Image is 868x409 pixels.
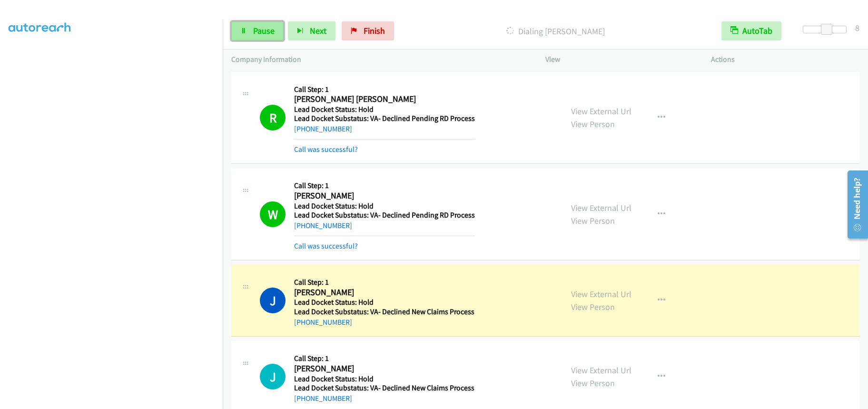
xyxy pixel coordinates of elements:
[571,215,615,226] a: View Person
[840,167,868,242] iframe: Resource Center
[294,374,474,384] h5: Lead Docket Status: Hold
[855,21,859,34] div: 8
[231,21,284,40] a: Pause
[571,289,631,299] a: View External Url
[260,364,286,389] div: The call is yet to be attempted
[260,288,286,313] h1: J
[571,301,615,312] a: View Person
[571,119,615,130] a: View Person
[571,365,631,376] a: View External Url
[294,287,471,298] h2: [PERSON_NAME]
[294,85,475,94] h5: Call Step: 1
[260,201,286,227] h1: W
[294,145,358,154] a: Call was successful?
[260,364,286,389] h1: J
[571,378,615,389] a: View Person
[571,202,631,213] a: View External Url
[260,105,286,130] h1: R
[294,354,474,363] h5: Call Step: 1
[721,21,781,40] button: AutoTab
[364,25,385,36] span: Finish
[310,25,326,36] span: Next
[288,21,335,40] button: Next
[231,54,528,65] p: Company Information
[294,363,474,374] h2: [PERSON_NAME]
[294,278,474,287] h5: Call Step: 1
[342,21,394,40] a: Finish
[545,54,694,65] p: View
[294,307,474,317] h5: Lead Docket Substatus: VA- Declined New Claims Process
[294,210,475,220] h5: Lead Docket Substatus: VA- Declined Pending RD Process
[294,298,474,307] h5: Lead Docket Status: Hold
[294,114,475,123] h5: Lead Docket Substatus: VA- Declined Pending RD Process
[294,201,475,211] h5: Lead Docket Status: Hold
[294,221,352,230] a: [PHONE_NUMBER]
[294,94,471,105] h2: [PERSON_NAME] [PERSON_NAME]
[294,181,475,190] h5: Call Step: 1
[294,105,475,114] h5: Lead Docket Status: Hold
[294,241,358,250] a: Call was successful?
[294,190,471,201] h2: [PERSON_NAME]
[571,106,631,117] a: View External Url
[294,383,474,393] h5: Lead Docket Substatus: VA- Declined New Claims Process
[253,25,275,36] span: Pause
[294,394,352,403] a: [PHONE_NUMBER]
[407,25,704,38] p: Dialing [PERSON_NAME]
[294,124,352,133] a: [PHONE_NUMBER]
[711,54,859,65] p: Actions
[294,318,352,327] a: [PHONE_NUMBER]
